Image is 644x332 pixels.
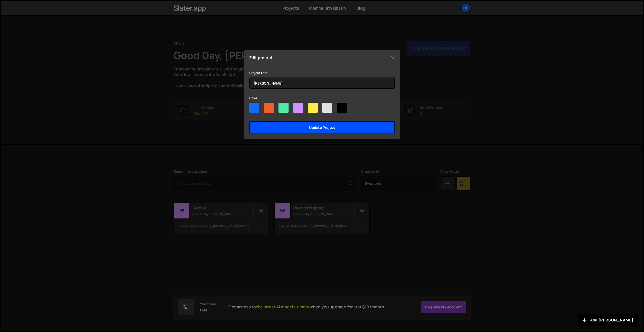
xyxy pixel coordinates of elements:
input: Project name [249,78,395,89]
button: Ask [PERSON_NAME] [578,314,638,326]
input: Update project [249,121,395,133]
label: Color [249,96,257,101]
label: Project Title [249,70,267,76]
h5: Edit project [249,56,272,60]
button: Close [389,54,397,61]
